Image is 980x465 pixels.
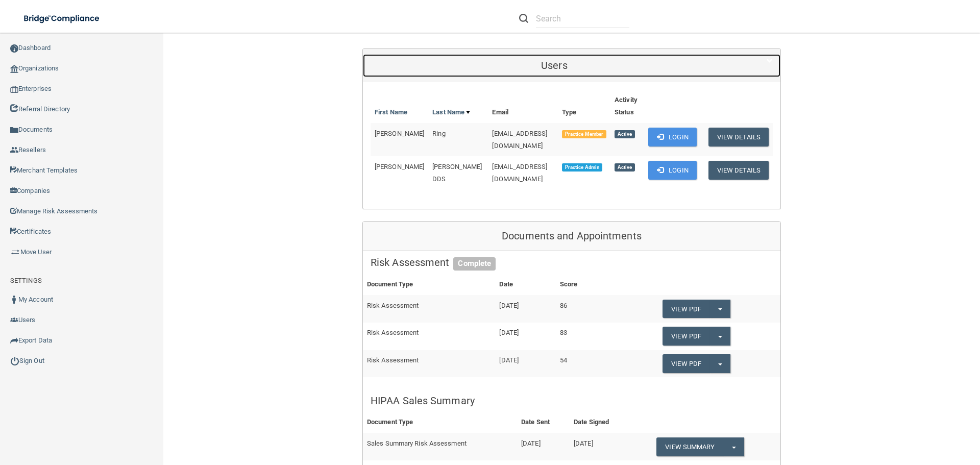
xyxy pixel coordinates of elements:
[10,65,18,73] img: organization-icon.f8decf85.png
[363,295,495,323] td: Risk Assessment
[519,14,528,23] img: ic-search.3b580494.png
[432,106,470,118] a: Last Name
[363,433,517,460] td: Sales Summary Risk Assessment
[648,161,697,180] button: Login
[495,295,555,323] td: [DATE]
[432,163,482,183] span: [PERSON_NAME] DDS
[517,412,570,433] th: Date Sent
[610,90,644,123] th: Activity Status
[363,274,495,295] th: Document Type
[363,350,495,377] td: Risk Assessment
[363,222,780,251] div: Documents and Appointments
[363,323,495,350] td: Risk Assessment
[10,296,18,304] img: ic_user_dark.df1a06c3.png
[663,300,709,319] a: View PDF
[562,130,606,138] span: Practice Member
[648,128,697,146] button: Login
[708,128,769,146] button: View Details
[570,433,632,460] td: [DATE]
[556,274,613,295] th: Score
[10,336,18,345] img: icon-export.b9366987.png
[371,257,773,268] h5: Risk Assessment
[375,106,407,118] a: First Name
[495,323,555,350] td: [DATE]
[10,356,19,365] img: ic_power_dark.7ecde6b1.png
[371,60,738,71] h5: Users
[656,437,723,456] a: View Summary
[10,316,18,324] img: icon-users.e205127d.png
[375,130,424,137] span: [PERSON_NAME]
[556,295,613,323] td: 86
[10,146,18,154] img: ic_reseller.de258add.png
[492,163,547,183] span: [EMAIL_ADDRESS][DOMAIN_NAME]
[371,54,773,77] a: Users
[10,86,18,93] img: enterprise.0d942306.png
[10,275,42,287] label: SETTINGS
[363,412,517,433] th: Document Type
[615,163,635,172] span: Active
[375,163,424,170] span: [PERSON_NAME]
[495,350,555,377] td: [DATE]
[453,257,496,271] span: Complete
[15,8,109,29] img: bridge_compliance_login_screen.278c3ca4.svg
[10,126,18,134] img: icon-documents.8dae5593.png
[10,44,18,53] img: ic_dashboard_dark.d01f4a41.png
[495,274,555,295] th: Date
[432,130,445,137] span: Ring
[663,354,709,373] a: View PDF
[371,395,773,406] h5: HIPAA Sales Summary
[570,412,632,433] th: Date Signed
[663,327,709,346] a: View PDF
[488,90,557,123] th: Email
[492,130,547,150] span: [EMAIL_ADDRESS][DOMAIN_NAME]
[558,90,610,123] th: Type
[562,163,602,172] span: Practice Admin
[536,9,629,28] input: Search
[556,350,613,377] td: 54
[10,247,20,257] img: briefcase.64adab9b.png
[517,433,570,460] td: [DATE]
[708,161,769,180] button: View Details
[615,130,635,138] span: Active
[556,323,613,350] td: 83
